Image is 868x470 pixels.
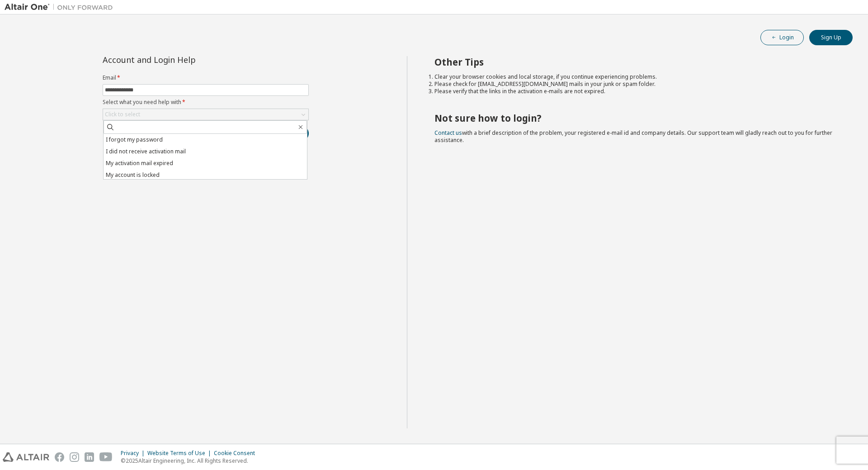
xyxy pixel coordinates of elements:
a: Contact us [434,129,462,137]
div: Click to select [105,111,140,118]
h2: Other Tips [434,56,837,68]
img: altair_logo.svg [3,452,49,462]
div: Website Terms of Use [147,450,214,457]
button: Login [760,30,804,45]
div: Click to select [103,109,308,120]
div: Account and Login Help [103,56,268,63]
li: I forgot my password [104,134,307,146]
div: Cookie Consent [214,450,260,457]
li: Please verify that the links in the activation e-mails are not expired. [434,88,837,95]
button: Sign Up [809,30,853,45]
p: © 2025 Altair Engineering, Inc. All Rights Reserved. [121,457,260,465]
img: Altair One [5,3,118,12]
h2: Not sure how to login? [434,112,837,124]
img: facebook.svg [55,452,64,462]
div: Privacy [121,450,147,457]
label: Email [103,74,309,81]
span: with a brief description of the problem, your registered e-mail id and company details. Our suppo... [434,129,832,144]
img: youtube.svg [99,452,113,462]
img: instagram.svg [70,452,79,462]
label: Select what you need help with [103,99,309,106]
li: Clear your browser cookies and local storage, if you continue experiencing problems. [434,73,837,81]
img: linkedin.svg [85,452,94,462]
li: Please check for [EMAIL_ADDRESS][DOMAIN_NAME] mails in your junk or spam folder. [434,81,837,88]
